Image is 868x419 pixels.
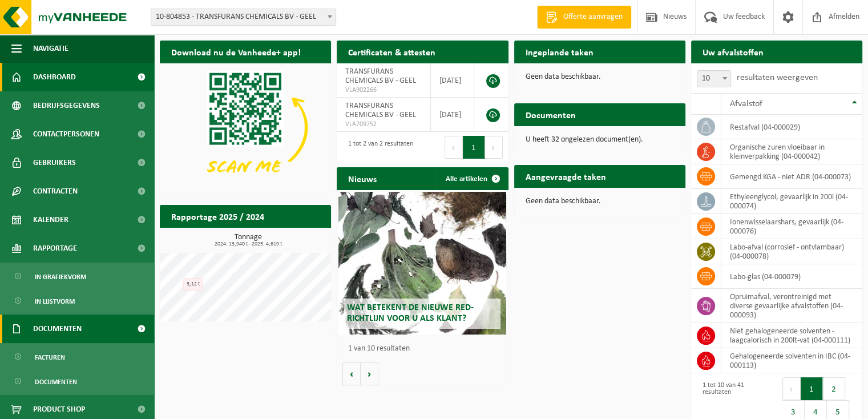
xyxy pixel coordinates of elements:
span: TRANSFURANS CHEMICALS BV - GEEL [345,67,416,85]
a: Bekijk rapportage [246,227,330,250]
a: In grafiekvorm [3,265,151,287]
button: 1 [463,136,485,159]
span: Facturen [35,347,65,368]
p: Geen data beschikbaar. [526,198,674,206]
td: labo-glas (04-000079) [721,264,862,289]
h2: Rapportage 2025 / 2024 [160,205,276,227]
span: VLA902266 [345,86,422,95]
h2: Certificaten & attesten [337,41,447,63]
span: Offerte aanvragen [560,11,625,23]
span: Kalender [33,206,68,234]
button: Vorige [342,362,361,385]
button: 2 [823,377,845,400]
span: Navigatie [33,34,68,63]
span: TRANSFURANS CHEMICALS BV - GEEL [345,102,416,119]
h2: Download nu de Vanheede+ app! [160,41,312,63]
h2: Ingeplande taken [514,41,605,63]
button: Previous [445,136,463,159]
h2: Aangevraagde taken [514,165,617,187]
td: organische zuren vloeibaar in kleinverpakking (04-000042) [721,139,862,164]
td: ethyleenglycol, gevaarlijk in 200l (04-000074) [721,189,862,214]
h2: Uw afvalstoffen [691,41,775,63]
span: Dashboard [33,63,76,91]
td: [DATE] [431,63,474,98]
span: In grafiekvorm [35,266,86,288]
span: 10-804853 - TRANSFURANS CHEMICALS BV - GEEL [151,9,336,25]
a: Offerte aanvragen [537,6,631,29]
button: 1 [801,377,823,400]
label: resultaten weergeven [737,73,818,82]
a: In lijstvorm [3,290,151,312]
span: In lijstvorm [35,291,75,312]
span: Afvalstof [730,99,762,108]
td: [DATE] [431,98,474,132]
a: Wat betekent de nieuwe RED-richtlijn voor u als klant? [338,192,506,335]
h3: Tonnage [165,233,331,247]
h2: Nieuws [337,167,388,190]
button: Next [485,136,503,159]
h2: Documenten [514,103,587,126]
td: gehalogeneerde solventen in IBC (04-000113) [721,348,862,373]
span: 10 [697,71,730,87]
span: Documenten [33,315,82,343]
span: Wat betekent de nieuwe RED-richtlijn voor u als klant? [347,303,474,323]
span: Contracten [33,177,78,206]
td: ionenwisselaarshars, gevaarlijk (04-000076) [721,214,862,239]
span: Bedrijfsgegevens [33,91,100,120]
img: Download de VHEPlus App [160,63,331,192]
span: 10-804853 - TRANSFURANS CHEMICALS BV - GEEL [151,9,336,26]
p: U heeft 32 ongelezen document(en). [526,136,674,144]
span: 10 [697,70,731,87]
td: niet gehalogeneerde solventen - laagcalorisch in 200lt-vat (04-000111) [721,323,862,348]
span: 2024: 13,940 t - 2025: 4,619 t [165,241,331,247]
td: opruimafval, verontreinigd met diverse gevaarlijke afvalstoffen (04-000093) [721,289,862,323]
p: Geen data beschikbaar. [526,73,674,81]
p: 1 van 10 resultaten [348,345,502,353]
a: Documenten [3,370,151,392]
a: Facturen [3,346,151,368]
td: labo-afval (corrosief - ontvlambaar) (04-000078) [721,239,862,264]
span: Contactpersonen [33,120,99,148]
button: Volgende [361,362,378,385]
div: 3,12 t [183,278,203,291]
td: restafval (04-000029) [721,115,862,139]
a: Alle artikelen [437,167,507,190]
span: VLA709752 [345,120,422,129]
button: Previous [782,377,801,400]
span: Rapportage [33,234,77,263]
td: gemengd KGA - niet ADR (04-000073) [721,164,862,189]
div: 1 tot 2 van 2 resultaten [342,135,413,160]
span: Documenten [35,371,77,393]
span: Gebruikers [33,148,76,177]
